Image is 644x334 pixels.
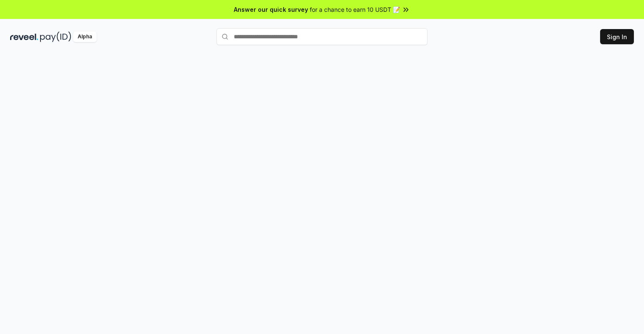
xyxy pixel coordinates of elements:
[234,5,308,14] span: Answer our quick survey
[73,32,97,42] div: Alpha
[310,5,400,14] span: for a chance to earn 10 USDT 📝
[10,32,38,42] img: reveel_dark
[600,29,634,44] button: Sign In
[40,32,71,42] img: pay_id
